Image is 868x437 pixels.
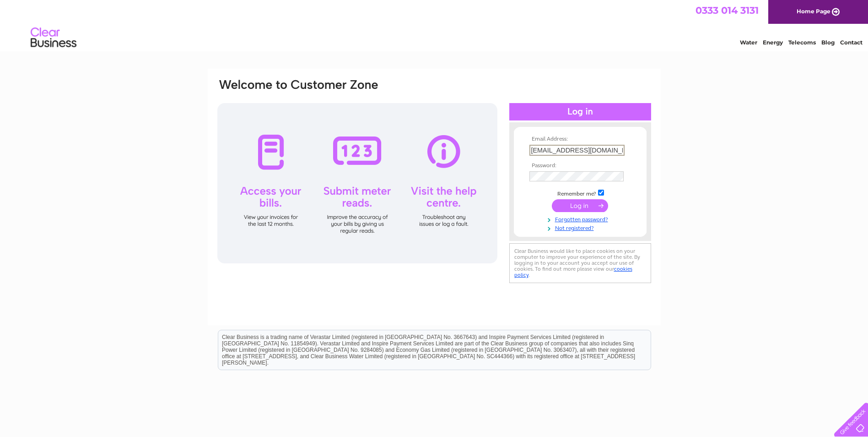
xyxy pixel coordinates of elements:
input: Submit [552,199,608,212]
div: Clear Business would like to place cookies on your computer to improve your experience of the sit... [509,243,651,283]
a: Energy [763,39,783,46]
a: Water [740,39,757,46]
a: 0333 014 3131 [695,5,759,16]
th: Email Address: [527,136,633,142]
th: Password: [527,163,633,169]
div: Clear Business is a trading name of Verastar Limited (registered in [GEOGRAPHIC_DATA] No. 3667643... [218,5,651,44]
td: Remember me? [527,188,633,197]
a: Contact [840,39,863,46]
a: Not registered? [529,223,633,232]
a: cookies policy [514,266,632,278]
a: Blog [821,39,835,46]
a: Forgotten password? [529,214,633,223]
img: logo.png [30,24,77,52]
a: Telecoms [788,39,816,46]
